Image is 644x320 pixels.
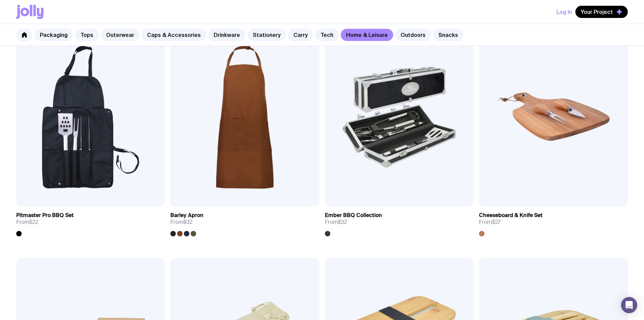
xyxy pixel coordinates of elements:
[479,212,543,219] h3: Cheeseboard & Knife Set
[492,218,501,226] span: $27
[341,29,393,41] a: Home & Leisure
[433,29,463,41] a: Snacks
[208,29,245,41] a: Drinkware
[34,29,73,41] a: Packaging
[325,212,382,219] h3: Ember BBQ Collection
[142,29,206,41] a: Caps & Accessories
[247,29,286,41] a: Stationery
[16,219,38,226] span: From
[315,29,339,41] a: Tech
[16,207,165,236] a: Pitmaster Pro BBQ SetFrom$22
[170,212,204,219] h3: Barley Apron
[75,29,99,41] a: Tops
[581,8,613,15] span: Your Project
[288,29,313,41] a: Carry
[183,218,192,226] span: $32
[556,6,572,18] button: Log In
[29,218,38,226] span: $22
[338,218,347,226] span: $32
[621,297,637,313] div: Open Intercom Messenger
[479,207,628,236] a: Cheeseboard & Knife SetFrom$27
[325,207,474,236] a: Ember BBQ CollectionFrom$32
[16,212,74,219] h3: Pitmaster Pro BBQ Set
[170,219,192,226] span: From
[575,6,628,18] button: Your Project
[479,219,501,226] span: From
[170,207,319,236] a: Barley ApronFrom$32
[395,29,431,41] a: Outdoors
[101,29,140,41] a: Outerwear
[325,219,347,226] span: From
